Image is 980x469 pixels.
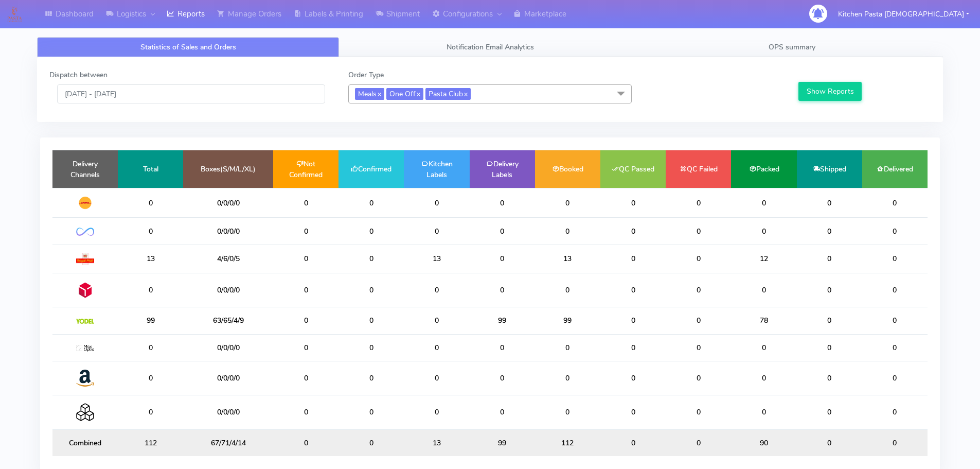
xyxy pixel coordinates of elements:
td: 0 [666,218,731,245]
td: 112 [118,429,183,456]
td: 0 [535,334,600,361]
td: 0 [666,307,731,334]
td: 0 [338,429,404,456]
span: Statistics of Sales and Orders [140,42,236,52]
td: 0 [600,429,666,456]
td: 0 [600,218,666,245]
button: Show Reports [798,82,862,101]
td: 0 [273,361,338,395]
label: Order Type [348,70,384,80]
td: 0/0/0/0 [183,361,273,395]
td: 0 [600,188,666,218]
td: 0 [118,334,183,361]
td: 0 [731,218,796,245]
td: Combined [52,429,118,456]
td: 0 [600,361,666,395]
td: Packed [731,150,796,188]
td: 0 [470,188,535,218]
td: Delivery Channels [52,150,118,188]
td: 0 [535,218,600,245]
td: 13 [535,245,600,273]
td: 0 [273,188,338,218]
td: 99 [470,307,535,334]
td: 0 [535,273,600,307]
td: 0 [666,429,731,456]
td: 0/0/0/0 [183,218,273,245]
td: 0 [404,188,469,218]
td: 0 [338,395,404,429]
td: 0 [797,273,862,307]
td: Delivery Labels [470,150,535,188]
td: 0 [600,334,666,361]
td: Boxes(S/M/L/XL) [183,150,273,188]
img: OnFleet [76,228,94,236]
td: 0 [731,361,796,395]
img: DHL [76,196,94,210]
td: 63/65/4/9 [183,307,273,334]
td: 0 [600,273,666,307]
td: 0 [797,307,862,334]
td: 0 [666,334,731,361]
td: 0 [404,273,469,307]
td: Not Confirmed [273,150,338,188]
td: 0 [797,245,862,273]
td: 0 [862,307,928,334]
td: 0 [600,245,666,273]
td: 112 [535,429,600,456]
img: Collection [76,403,94,421]
td: 0 [862,188,928,218]
td: 0 [273,218,338,245]
button: Kitchen Pasta [DEMOGRAPHIC_DATA] [830,4,977,25]
td: 0 [666,273,731,307]
td: 99 [470,429,535,456]
td: 0 [666,395,731,429]
td: Kitchen Labels [404,150,469,188]
img: Amazon [76,369,94,387]
td: Confirmed [338,150,404,188]
td: 0 [535,188,600,218]
td: 0 [797,429,862,456]
td: 0/0/0/0 [183,273,273,307]
a: x [416,88,420,99]
td: 0 [470,361,535,395]
td: 0 [731,334,796,361]
td: 0 [862,218,928,245]
td: 0 [470,395,535,429]
td: 0 [470,245,535,273]
td: 0 [797,218,862,245]
td: 0 [470,273,535,307]
td: 0 [118,218,183,245]
td: 0 [731,273,796,307]
td: 90 [731,429,796,456]
td: 0 [338,307,404,334]
td: 0 [862,273,928,307]
td: 0 [273,245,338,273]
td: Total [118,150,183,188]
td: 0 [862,334,928,361]
td: 0 [666,188,731,218]
td: 12 [731,245,796,273]
td: 0 [273,429,338,456]
td: 0 [600,395,666,429]
td: 0 [862,429,928,456]
a: x [377,88,381,99]
td: 99 [118,307,183,334]
td: 0/0/0/0 [183,395,273,429]
td: Shipped [797,150,862,188]
td: 0 [273,307,338,334]
a: x [463,88,468,99]
td: 0 [404,395,469,429]
td: 0 [862,245,928,273]
td: Delivered [862,150,928,188]
img: MaxOptra [76,345,94,352]
td: 0 [797,334,862,361]
td: 67/71/4/14 [183,429,273,456]
td: 0 [666,361,731,395]
img: Royal Mail [76,253,94,265]
td: 0 [273,334,338,361]
td: 0 [797,361,862,395]
td: 0 [338,334,404,361]
td: 0/0/0/0 [183,334,273,361]
input: Pick the Daterange [57,84,325,103]
span: Pasta Club [425,88,471,100]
